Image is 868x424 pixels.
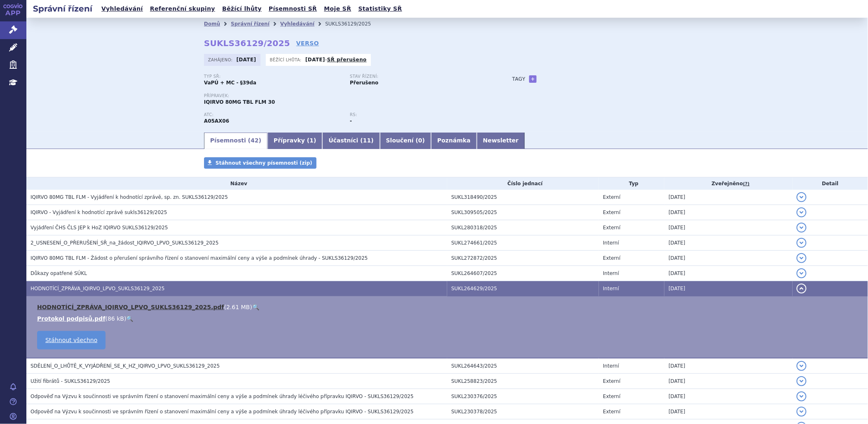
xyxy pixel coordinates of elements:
[37,315,860,323] li: ( )
[664,281,793,296] td: [DATE]
[30,286,165,291] span: HODNOTÍCÍ_ZPRÁVA_IQIRVO_LPVO_SUKLS36129_2025
[350,80,378,86] strong: Přerušeno
[797,207,807,217] button: detail
[37,303,860,311] li: ( )
[220,3,264,14] a: Běžící lhůty
[26,177,447,190] th: Název
[204,133,267,149] a: Písemnosti (42)
[664,404,793,419] td: [DATE]
[363,137,371,144] span: 11
[322,133,380,149] a: Účastníci (11)
[321,3,354,14] a: Moje SŘ
[447,235,599,251] td: SUKL274661/2025
[447,374,599,389] td: SUKL258823/2025
[204,157,317,169] a: Stáhnout všechny písemnosti (zip)
[447,404,599,419] td: SUKL230378/2025
[204,80,256,86] strong: VaPÚ + MC - §39da
[797,361,807,371] button: detail
[447,177,599,190] th: Číslo jednací
[216,160,312,166] span: Stáhnout všechny písemnosti (zip)
[529,75,537,83] a: +
[270,56,303,63] span: Běžící lhůta:
[797,192,807,202] button: detail
[431,133,477,149] a: Poznámka
[99,3,145,14] a: Vyhledávání
[356,3,404,14] a: Statistiky SŘ
[231,21,270,27] a: Správní řízení
[603,225,620,231] span: Externí
[204,21,220,27] a: Domů
[350,112,488,117] p: RS:
[204,99,275,105] span: IQIRVO 80MG TBL FLM 30
[350,74,488,79] p: Stav řízení:
[30,255,368,261] span: IQIRVO 80MG TBL FLM - Žádost o přerušení správního řízení o stanovení maximální ceny a výše a pod...
[664,389,793,404] td: [DATE]
[797,223,807,233] button: detail
[797,268,807,278] button: detail
[664,220,793,235] td: [DATE]
[108,315,124,322] span: 86 kB
[664,190,793,205] td: [DATE]
[664,235,793,251] td: [DATE]
[447,266,599,281] td: SUKL264607/2025
[603,378,620,384] span: Externí
[664,374,793,389] td: [DATE]
[447,389,599,404] td: SUKL230376/2025
[664,251,793,266] td: [DATE]
[350,118,352,124] strong: -
[447,205,599,220] td: SUKL309505/2025
[797,376,807,386] button: detail
[599,177,664,190] th: Typ
[797,284,807,294] button: detail
[797,253,807,263] button: detail
[305,56,367,63] p: -
[296,39,319,47] a: VERSO
[204,38,290,48] strong: SUKLS36129/2025
[664,358,793,374] td: [DATE]
[603,363,619,369] span: Interní
[512,74,525,84] h3: Tagy
[204,112,342,117] p: ATC:
[266,3,319,14] a: Písemnosti SŘ
[37,304,224,310] a: HODNOTÍCÍ_ZPRÁVA_IQIRVO_LPVO_SUKLS36129_2025.pdf
[237,57,256,63] strong: [DATE]
[251,137,258,144] span: 42
[603,409,620,415] span: Externí
[325,18,382,30] li: SUKLS36129/2025
[310,137,314,144] span: 1
[204,93,496,98] p: Přípravek:
[226,304,250,310] span: 2.61 MB
[797,407,807,417] button: detail
[26,3,99,14] h2: Správní řízení
[603,286,619,291] span: Interní
[603,194,620,200] span: Externí
[30,225,168,231] span: Vyjádření ČHS ČLS JEP k HoZ IQIRVO SUKLS36129/2025
[305,57,325,63] strong: [DATE]
[126,315,133,322] a: 🔍
[664,177,793,190] th: Zveřejněno
[603,394,620,399] span: Externí
[30,210,167,215] span: IQIRVO - Vyjádření k hodnotící zprávě sukls36129/2025
[797,238,807,248] button: detail
[797,391,807,401] button: detail
[664,205,793,220] td: [DATE]
[447,220,599,235] td: SUKL280318/2025
[37,331,106,349] a: Stáhnout všechno
[603,255,620,261] span: Externí
[280,21,314,27] a: Vyhledávání
[603,270,619,276] span: Interní
[327,57,367,63] a: SŘ přerušeno
[447,190,599,205] td: SUKL318490/2025
[447,281,599,296] td: SUKL264629/2025
[208,56,234,63] span: Zahájeno:
[447,358,599,374] td: SUKL264643/2025
[793,177,868,190] th: Detail
[30,240,219,246] span: 2_USNESENÍ_O_PŘERUŠENÍ_SŘ_na_žádost_IQIRVO_LPVO_SUKLS36129_2025
[603,210,620,215] span: Externí
[267,133,322,149] a: Přípravky (1)
[148,3,218,14] a: Referenční skupiny
[30,394,414,399] span: Odpověď na Výzvu k součinnosti ve správním řízení o stanovení maximální ceny a výše a podmínek úh...
[30,270,87,276] span: Důkazy opatřené SÚKL
[380,133,431,149] a: Sloučení (0)
[30,363,220,369] span: SDĚLENÍ_O_LHŮTĚ_K_VYJÁDŘENÍ_SE_K_HZ_IQIRVO_LPVO_SUKLS36129_2025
